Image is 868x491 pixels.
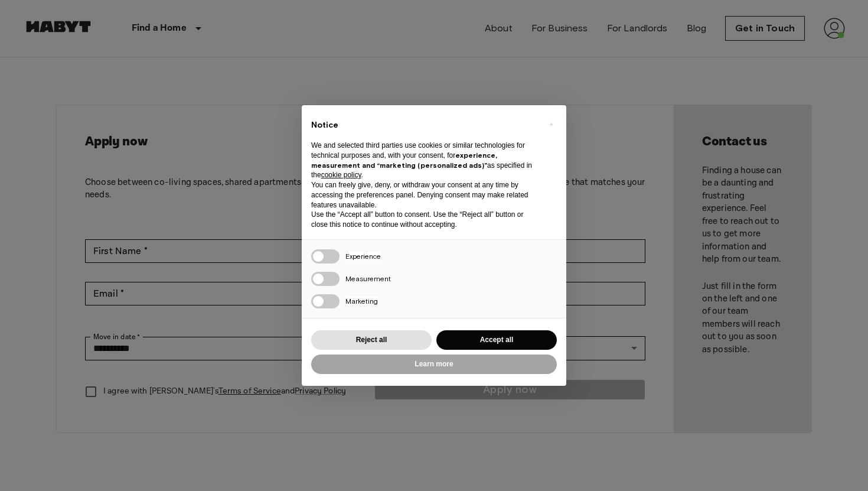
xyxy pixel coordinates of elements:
span: Experience [345,252,381,261]
span: Measurement [345,274,391,283]
p: Use the “Accept all” button to consent. Use the “Reject all” button or close this notice to conti... [311,210,538,230]
span: Marketing [345,297,378,305]
button: Reject all [311,330,432,350]
p: We and selected third parties use cookies or similar technologies for technical purposes and, wit... [311,141,538,180]
p: You can freely give, deny, or withdraw your consent at any time by accessing the preferences pane... [311,180,538,210]
button: Accept all [436,330,557,350]
strong: experience, measurement and “marketing (personalized ads)” [311,151,497,170]
button: Close this notice [541,115,560,134]
span: × [549,117,553,131]
a: cookie policy [321,171,361,179]
button: Learn more [311,355,557,374]
h2: Notice [311,119,538,131]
